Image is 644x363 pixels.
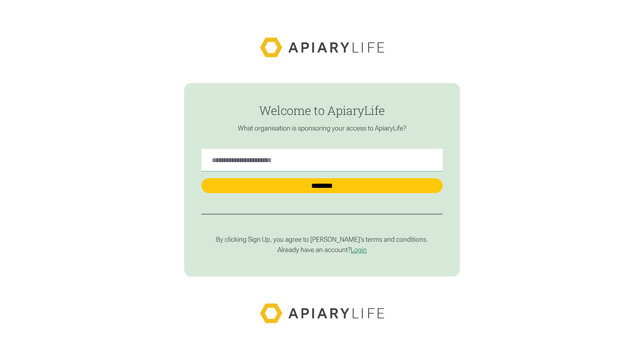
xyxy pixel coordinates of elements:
a: Login [351,246,367,254]
form: find-employer [184,83,460,276]
p: What organisation is sponsoring your access to ApiaryLife? [201,124,443,132]
p: Already have an account? [201,245,443,254]
p: By clicking Sign Up, you agree to [PERSON_NAME]’s terms and conditions. [201,235,443,244]
h1: Welcome to ApiaryLife [201,104,443,117]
